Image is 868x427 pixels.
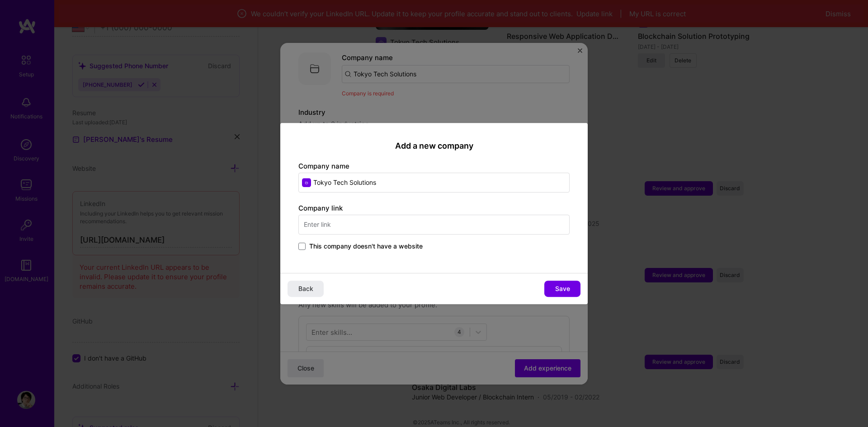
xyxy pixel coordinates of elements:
[288,281,324,297] button: Back
[298,284,313,293] span: Back
[298,204,343,212] label: Company link
[298,215,570,235] input: Enter link
[298,173,570,192] input: Enter name
[309,242,423,251] span: This company doesn't have a website
[298,141,570,151] h2: Add a new company
[544,281,580,297] button: Save
[555,284,570,293] span: Save
[298,162,349,170] label: Company name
